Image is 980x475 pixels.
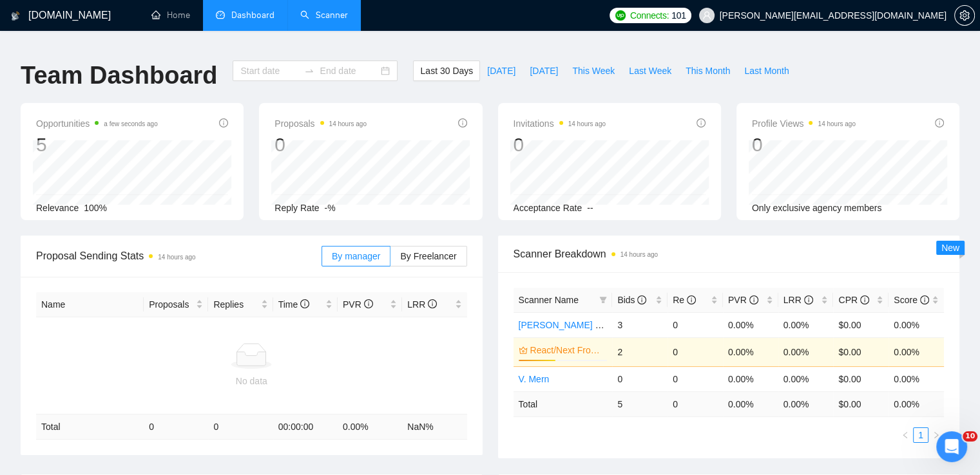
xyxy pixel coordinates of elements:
[36,292,144,317] th: Name
[668,312,723,337] td: 0
[428,299,437,308] span: info-circle
[833,391,889,416] td: $ 0.00
[687,295,696,304] span: info-circle
[300,299,309,308] span: info-circle
[240,64,299,78] input: Start date
[149,297,193,312] span: Proposals
[325,203,336,213] span: -%
[402,414,466,440] td: NaN %
[615,10,626,21] img: upwork-logo.png
[783,295,813,305] span: LRR
[213,297,258,312] span: Replies
[833,312,889,337] td: $0.00
[514,391,613,416] td: Total
[723,337,778,366] td: 0.00%
[400,251,456,261] span: By Freelancer
[364,299,373,308] span: info-circle
[622,61,678,81] button: Last Week
[889,312,944,337] td: 0.00%
[519,346,528,355] span: crown
[668,391,723,416] td: 0
[487,64,515,78] span: [DATE]
[612,312,668,337] td: 3
[673,295,696,305] span: Re
[668,337,723,366] td: 0
[420,64,473,78] span: Last 30 Days
[480,61,523,81] button: [DATE]
[565,61,622,81] button: This Week
[519,295,579,305] span: Scanner Name
[343,299,373,310] span: PVR
[329,120,367,127] time: 14 hours ago
[889,366,944,391] td: 0.00%
[804,295,813,304] span: info-circle
[36,248,322,264] span: Proposal Sending Stats
[104,120,157,127] time: a few seconds ago
[514,203,582,213] span: Acceptance Rate
[778,337,834,366] td: 0.00%
[144,414,208,440] td: 0
[36,414,144,440] td: Total
[702,11,711,20] span: user
[833,366,889,391] td: $0.00
[728,295,758,305] span: PVR
[671,8,686,23] span: 101
[514,133,606,157] div: 0
[597,290,610,310] span: filter
[889,391,944,416] td: 0.00 %
[304,66,314,76] span: to
[274,133,367,157] div: 0
[955,10,974,21] span: setting
[778,312,834,337] td: 0.00%
[914,428,928,442] a: 1
[963,431,977,442] span: 10
[697,118,706,127] span: info-circle
[898,427,913,443] button: left
[833,337,889,366] td: $0.00
[752,203,882,213] span: Only exclusive agency members
[889,337,944,366] td: 0.00%
[723,366,778,391] td: 0.00%
[458,118,467,127] span: info-circle
[752,116,856,131] span: Profile Views
[860,295,869,304] span: info-circle
[320,64,378,78] input: End date
[630,8,669,23] span: Connects:
[144,292,208,317] th: Proposals
[519,320,649,330] a: [PERSON_NAME] Development
[572,64,615,78] span: This Week
[158,254,195,261] time: 14 hours ago
[11,6,20,26] img: logo
[612,366,668,391] td: 0
[231,10,274,21] span: Dashboard
[514,246,945,262] span: Scanner Breakdown
[629,64,671,78] span: Last Week
[932,431,940,439] span: right
[778,366,834,391] td: 0.00%
[818,120,855,127] time: 14 hours ago
[935,118,944,127] span: info-circle
[216,10,225,19] span: dashboard
[737,61,796,81] button: Last Month
[941,243,959,253] span: New
[21,61,217,91] h1: Team Dashboard
[219,118,228,127] span: info-circle
[954,5,975,26] button: setting
[519,374,550,384] a: V. Mern
[304,66,314,76] span: swap-right
[928,427,944,443] button: right
[898,427,913,443] li: Previous Page
[637,295,646,304] span: info-circle
[686,64,730,78] span: This Month
[523,61,565,81] button: [DATE]
[514,116,606,131] span: Invitations
[678,61,737,81] button: This Month
[901,431,909,439] span: left
[936,431,967,462] iframe: Intercom live chat
[778,391,834,416] td: 0.00 %
[617,295,646,305] span: Bids
[36,133,158,157] div: 5
[273,414,338,440] td: 00:00:00
[278,299,309,310] span: Time
[338,414,402,440] td: 0.00 %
